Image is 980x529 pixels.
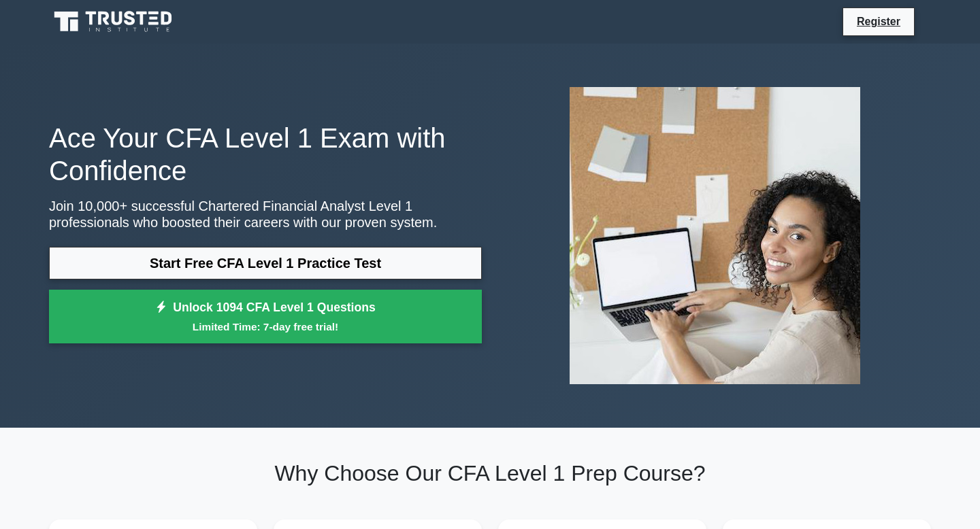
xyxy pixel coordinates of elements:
[849,13,909,30] a: Register
[49,247,482,279] a: Start Free CFA Level 1 Practice Test
[49,290,482,344] a: Unlock 1094 CFA Level 1 QuestionsLimited Time: 7-day free trial!
[49,122,482,187] h1: Ace Your CFA Level 1 Exam with Confidence
[49,460,931,486] h2: Why Choose Our CFA Level 1 Prep Course?
[49,198,482,231] p: Join 10,000+ successful Chartered Financial Analyst Level 1 professionals who boosted their caree...
[66,319,465,335] small: Limited Time: 7-day free trial!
